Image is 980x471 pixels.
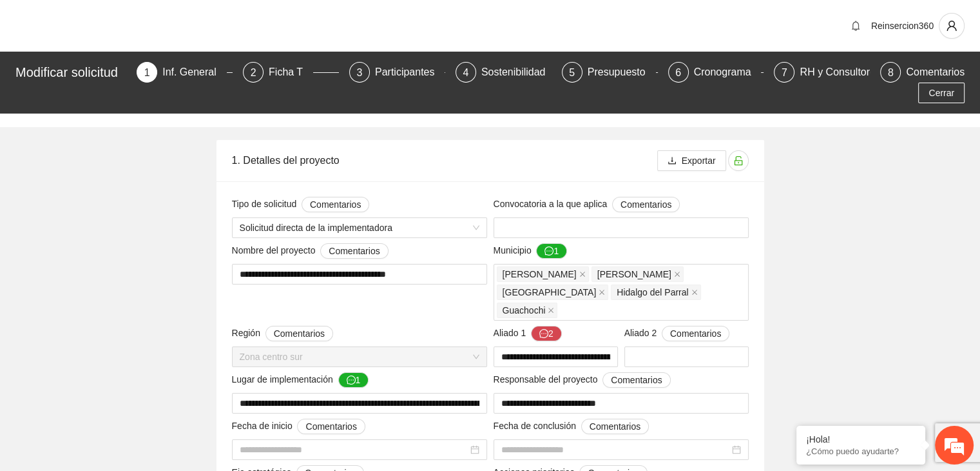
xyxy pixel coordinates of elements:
[918,83,965,103] button: Cerrar
[888,67,894,78] span: 8
[531,326,562,341] button: Aliado 1
[617,285,688,299] span: Hidalgo del Parral
[674,271,680,277] span: close
[562,62,658,83] div: 5Presupuesto
[939,20,964,32] span: user
[356,67,362,78] span: 3
[624,326,730,341] span: Aliado 2
[668,62,764,83] div: 6Cronograma
[845,15,866,36] button: bell
[906,62,965,83] div: Comentarios
[539,329,548,339] span: message
[297,419,365,434] button: Fecha de inicio
[675,67,681,78] span: 6
[846,21,865,31] span: bell
[928,86,954,100] span: Cerrar
[729,155,748,166] span: unlock
[939,13,965,39] button: user
[269,62,313,83] div: Ficha T
[497,303,558,318] span: Guachochi
[497,285,609,300] span: Chihuahua
[349,62,445,83] div: 3Participantes
[232,197,370,212] span: Tipo de solicitud
[588,62,656,83] div: Presupuesto
[544,246,553,257] span: message
[599,289,605,296] span: close
[782,67,787,78] span: 7
[503,285,597,299] span: [GEOGRAPHIC_DATA]
[620,197,671,212] span: Comentarios
[548,307,554,314] span: close
[880,62,965,83] div: 8Comentarios
[581,419,649,434] button: Fecha de conclusión
[232,372,369,388] span: Lugar de implementación
[728,150,749,171] button: unlock
[662,326,729,341] button: Aliado 2
[691,289,698,296] span: close
[806,434,916,445] div: ¡Hola!
[612,197,680,212] button: Convocatoria a la que aplica
[232,243,389,259] span: Nombre del proyecto
[694,62,762,83] div: Cronograma
[375,62,445,83] div: Participantes
[497,266,589,282] span: Cuauhtémoc
[597,267,671,281] span: [PERSON_NAME]
[463,67,468,78] span: 4
[15,62,129,83] div: Modificar solicitud
[503,267,577,281] span: [PERSON_NAME]
[305,419,356,434] span: Comentarios
[494,372,671,388] span: Responsable del proyecto
[232,142,657,179] div: 1. Detalles del proyecto
[602,372,670,388] button: Responsable del proyecto
[329,244,380,258] span: Comentarios
[668,156,677,166] span: download
[579,271,586,277] span: close
[240,347,479,366] span: Zona centro sur
[144,67,150,78] span: 1
[67,66,216,83] div: Chatee con nosotros ahora
[302,197,369,212] button: Tipo de solicitud
[310,197,361,212] span: Comentarios
[232,419,365,434] span: Fecha de inicio
[320,243,388,259] button: Nombre del proyecto
[75,159,178,289] span: Estamos en línea.
[800,62,890,83] div: RH y Consultores
[240,218,479,237] span: Solicitud directa de la implementadora
[611,285,700,300] span: Hidalgo del Parral
[137,62,233,83] div: 1Inf. General
[274,326,325,341] span: Comentarios
[657,150,726,171] button: downloadExportar
[871,21,934,31] span: Reinsercion360
[591,266,684,282] span: Aquiles Serdán
[265,326,333,341] button: Región
[590,419,640,434] span: Comentarios
[682,154,716,168] span: Exportar
[251,67,256,78] span: 2
[494,197,680,212] span: Convocatoria a la que aplica
[162,62,227,83] div: Inf. General
[494,326,562,341] span: Aliado 1
[6,325,245,370] textarea: Escriba su mensaje y pulse “Intro”
[536,243,567,259] button: Municipio
[670,326,721,341] span: Comentarios
[806,446,916,456] p: ¿Cómo puedo ayudarte?
[494,243,568,259] span: Municipio
[347,376,356,386] span: message
[494,419,649,434] span: Fecha de conclusión
[774,62,870,83] div: 7RH y Consultores
[211,6,242,37] div: Minimizar ventana de chat en vivo
[503,303,546,317] span: Guachochi
[611,373,662,387] span: Comentarios
[569,67,575,78] span: 5
[338,372,369,388] button: Lugar de implementación
[243,62,339,83] div: 2Ficha T
[232,326,334,341] span: Región
[456,62,552,83] div: 4Sostenibilidad
[481,62,556,83] div: Sostenibilidad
